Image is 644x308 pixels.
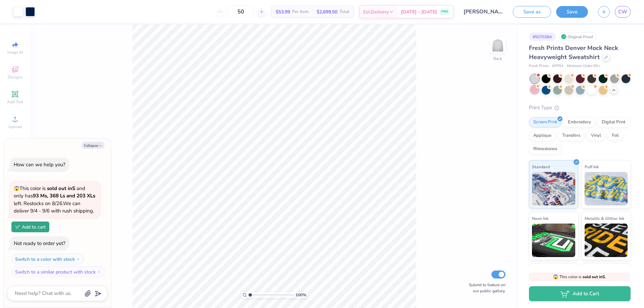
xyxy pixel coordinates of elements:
[556,6,588,18] button: Save
[493,56,502,62] div: Back
[559,33,597,41] div: Original Proof
[513,6,551,18] button: Save as
[76,257,80,261] img: Switch to a color with stock
[597,117,630,127] div: Digital Print
[491,39,504,52] img: Back
[441,9,448,14] span: FREE
[292,8,309,15] span: Per Item
[47,185,75,192] strong: sold out in S
[529,44,618,61] span: Fresh Prints Denver Mock Neck Heavyweight Sweatshirt
[532,172,575,205] img: Standard
[7,99,23,105] span: Add Text
[465,282,505,294] label: Submit to feature on our public gallery.
[563,117,595,127] div: Embroidery
[11,254,84,264] button: Switch to a color with stock
[585,163,599,170] span: Puff Ink
[339,8,350,15] span: Total
[7,50,23,55] span: Image AI
[529,117,561,127] div: Screen Print
[529,104,631,112] div: Print Type
[529,286,631,301] button: Add to Cart
[459,5,508,18] input: Untitled Design
[8,124,22,129] span: Upload
[14,185,95,214] span: This color is and only has left . Restocks on 8/26. We can deliver 9/4 - 9/6 with rush shipping.
[276,8,290,15] span: $53.99
[11,266,105,277] button: Switch to a similar product with stock
[317,8,337,15] span: $2,699.50
[532,224,575,257] img: Neon Ink
[97,270,101,274] img: Switch to a similar product with stock
[615,6,631,18] a: CW
[8,74,22,80] span: Designs
[587,131,605,141] div: Vinyl
[532,163,550,170] span: Standard
[33,192,95,199] strong: 93 Ms, 368 Ls and 203 XLs
[15,225,20,229] img: Add to cart
[585,224,628,257] img: Metallic & Glitter Ink
[529,33,556,41] div: # 507038A
[553,274,606,280] span: This color is .
[567,63,600,69] span: Minimum Order: 50 +
[618,8,627,16] span: CW
[401,8,437,15] span: [DATE] - [DATE]
[363,8,389,15] span: Est. Delivery
[529,144,561,154] div: Rhinestones
[529,131,556,141] div: Applique
[82,142,104,149] button: Collapse
[14,240,65,247] div: Not ready to order yet?
[607,131,623,141] div: Foil
[583,274,605,280] strong: sold out in S
[532,215,548,222] span: Neon Ink
[585,215,624,222] span: Metallic & Glitter Ink
[228,6,254,18] input: – –
[553,274,558,280] span: 😱
[558,131,585,141] div: Transfers
[529,63,549,69] span: Fresh Prints
[585,172,628,205] img: Puff Ink
[11,222,49,232] button: Add to cart
[14,161,65,168] div: How can we help you?
[296,292,306,298] span: 100 %
[14,185,19,192] span: 😱
[552,63,563,69] span: # FP94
